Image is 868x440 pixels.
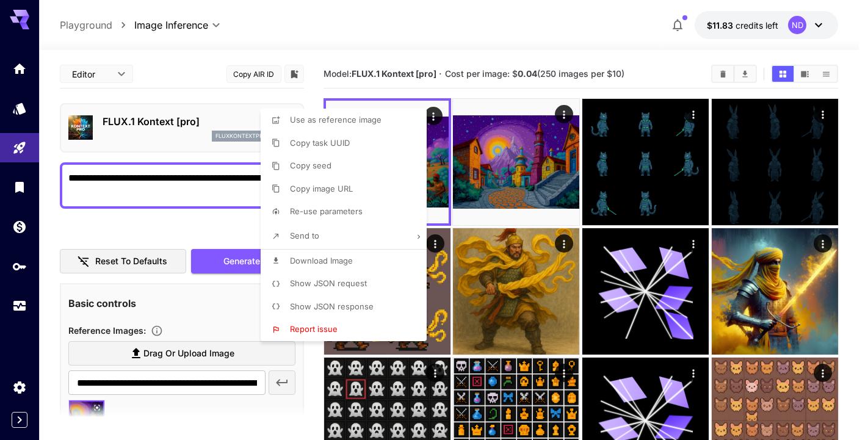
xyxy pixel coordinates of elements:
span: Show JSON response [290,301,374,311]
span: Re-use parameters [290,206,363,216]
span: Copy image URL [290,184,353,193]
span: Send to [290,231,319,240]
span: Copy seed [290,160,331,170]
span: Use as reference image [290,115,382,124]
span: Download Image [290,256,353,265]
span: Copy task UUID [290,138,350,148]
span: Report issue [290,324,338,334]
span: Show JSON request [290,278,367,288]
